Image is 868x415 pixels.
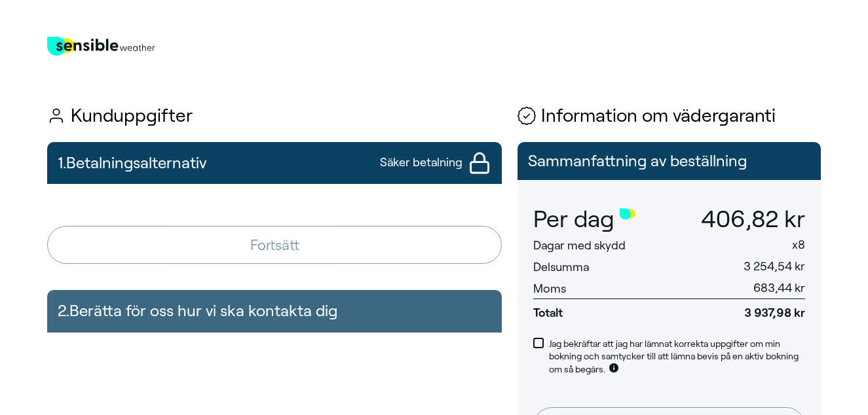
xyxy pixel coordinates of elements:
span: Per dag [533,206,614,232]
p: Jag bekräftar att jag har lämnat korrekta uppgifter om min bokning och samtycker till att lämna b... [549,338,805,376]
button: Fortsätt [47,226,502,264]
p: Sammanfattning av beställning [528,153,810,170]
span: 683,44 kr [753,281,805,295]
h1: Information om vädergaranti [518,106,821,126]
h2: 1. Betalningsalternativ [58,147,206,179]
span: Dagar med skydd [533,239,626,252]
span: Moms [533,282,566,295]
span: Totalt [533,298,668,321]
span: 3 937,98 kr [668,298,805,321]
span: Säker betalning [380,154,462,171]
span: x 8 [792,238,805,251]
span: 3 254,54 kr [744,260,805,273]
button: 1.BetalningsalternativSäker betalning [47,142,502,184]
span: Delsumma [533,261,589,274]
h1: Kunduppgifter [47,106,502,126]
span: 406,82 kr [701,206,805,232]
